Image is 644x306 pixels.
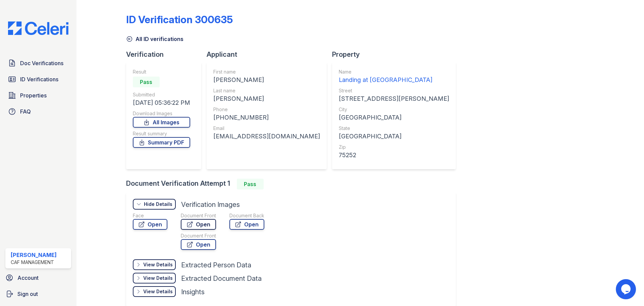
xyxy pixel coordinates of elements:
[126,50,207,59] div: Verification
[133,91,190,98] div: Submitted
[339,144,449,150] div: Zip
[133,130,190,137] div: Result summary
[339,113,449,122] div: [GEOGRAPHIC_DATA]
[133,77,160,87] div: Pass
[181,212,216,219] div: Document Front
[3,287,74,301] a: Sign out
[213,132,320,141] div: [EMAIL_ADDRESS][DOMAIN_NAME]
[5,105,71,118] a: FAQ
[237,179,264,189] div: Pass
[339,125,449,132] div: State
[339,87,449,94] div: Street
[181,232,216,239] div: Document Front
[126,13,233,26] div: ID Verification 300635
[213,69,320,75] div: First name
[133,212,167,219] div: Face
[133,110,190,117] div: Download Images
[181,287,205,297] div: Insights
[126,179,461,189] div: Document Verification Attempt 1
[213,113,320,122] div: [PHONE_NUMBER]
[144,201,172,208] div: Hide Details
[229,212,264,219] div: Document Back
[20,107,31,116] span: FAQ
[133,219,167,230] a: Open
[5,73,71,86] a: ID Verifications
[181,219,216,230] a: Open
[339,94,449,103] div: [STREET_ADDRESS][PERSON_NAME]
[213,75,320,85] div: [PERSON_NAME]
[213,106,320,113] div: Phone
[616,279,637,299] iframe: chat widget
[207,50,332,59] div: Applicant
[5,56,71,70] a: Doc Verifications
[339,75,449,85] div: Landing at [GEOGRAPHIC_DATA]
[20,91,47,99] span: Properties
[339,150,449,160] div: 75252
[133,137,190,148] a: Summary PDF
[339,69,449,85] a: Name Landing at [GEOGRAPHIC_DATA]
[20,59,63,67] span: Doc Verifications
[126,35,183,43] a: All ID verifications
[213,94,320,103] div: [PERSON_NAME]
[143,288,173,295] div: View Details
[17,274,39,282] span: Account
[339,69,449,75] div: Name
[143,261,173,268] div: View Details
[181,274,262,283] div: Extracted Document Data
[17,290,38,298] span: Sign out
[332,50,461,59] div: Property
[5,89,71,102] a: Properties
[339,132,449,141] div: [GEOGRAPHIC_DATA]
[20,75,58,83] span: ID Verifications
[181,200,240,209] div: Verification Images
[213,87,320,94] div: Last name
[181,239,216,250] a: Open
[11,251,57,259] div: [PERSON_NAME]
[133,69,190,75] div: Result
[229,219,264,230] a: Open
[133,117,190,128] a: All Images
[181,260,251,270] div: Extracted Person Data
[11,259,57,266] div: CAF Management
[213,125,320,132] div: Email
[143,275,173,281] div: View Details
[3,271,74,285] a: Account
[3,21,74,35] img: CE_Logo_Blue-a8612792a0a2168367f1c8372b55b34899dd931a85d93a1a3d3e32e68fde9ad4.png
[339,106,449,113] div: City
[133,98,190,107] div: [DATE] 05:36:22 PM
